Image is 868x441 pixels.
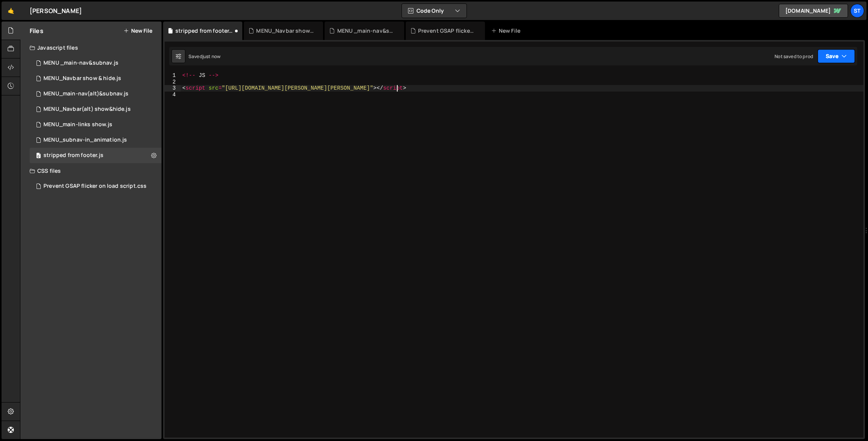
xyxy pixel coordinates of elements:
[30,148,162,163] div: 16445/45872.js
[775,53,813,60] div: Not saved to prod
[779,4,848,18] a: [DOMAIN_NAME]
[30,71,162,86] div: MENU_Navbar show & hide.js
[43,121,112,128] div: MENU_main-links show.js
[30,27,43,35] h2: Files
[818,49,855,63] button: Save
[43,152,103,159] div: stripped from footer.js
[165,79,181,85] div: 2
[165,72,181,79] div: 1
[30,6,82,15] div: [PERSON_NAME]
[43,106,131,113] div: MENU_Navbar(alt) show&hide.js
[20,40,162,55] div: Javascript files
[20,163,162,179] div: CSS files
[30,86,162,102] div: 16445/45701.js
[202,53,220,60] div: just now
[188,53,220,60] div: Saved
[175,27,233,35] div: stripped from footer.js
[43,75,121,82] div: MENU_Navbar show & hide.js
[30,179,162,194] div: 16445/45833.css
[418,27,476,35] div: Prevent GSAP flicker on load script.css
[256,27,314,35] div: MENU_Navbar show & hide.js
[43,90,128,97] div: MENU_main-nav(alt)&subnav.js
[402,4,466,18] button: Code Only
[30,117,162,132] div: 16445/44745.js
[337,27,395,35] div: MENU _main-nav&subnav.js
[123,28,152,34] button: New File
[491,27,523,35] div: New File
[36,153,41,159] span: 0
[30,132,162,148] div: 16445/44754.js
[165,85,181,92] div: 3
[30,55,162,71] div: MENU _main-nav&subnav.js
[850,4,864,18] a: St
[43,137,127,144] div: MENU_subnav-in_animation.js
[165,92,181,98] div: 4
[2,2,20,20] a: 🤙
[43,183,147,190] div: Prevent GSAP flicker on load script.css
[30,102,162,117] div: 16445/45696.js
[43,60,118,67] div: MENU _main-nav&subnav.js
